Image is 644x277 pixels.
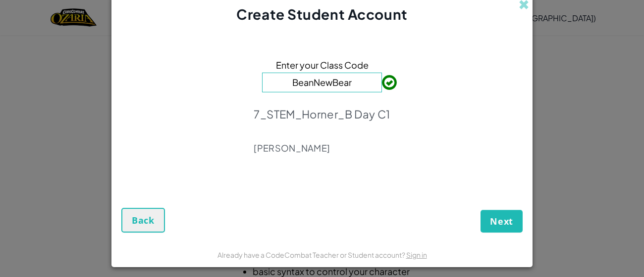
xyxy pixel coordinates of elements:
span: Back [132,214,155,226]
p: [PERSON_NAME] [254,142,390,154]
button: Back [121,208,165,233]
p: 7_STEM_Horner_B Day C1 [254,107,390,121]
button: Next [481,210,523,233]
a: Sign in [406,250,427,259]
span: Enter your Class Code [276,58,369,72]
span: Create Student Account [236,5,407,23]
span: Next [490,215,513,227]
span: Already have a CodeCombat Teacher or Student account? [217,250,406,259]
